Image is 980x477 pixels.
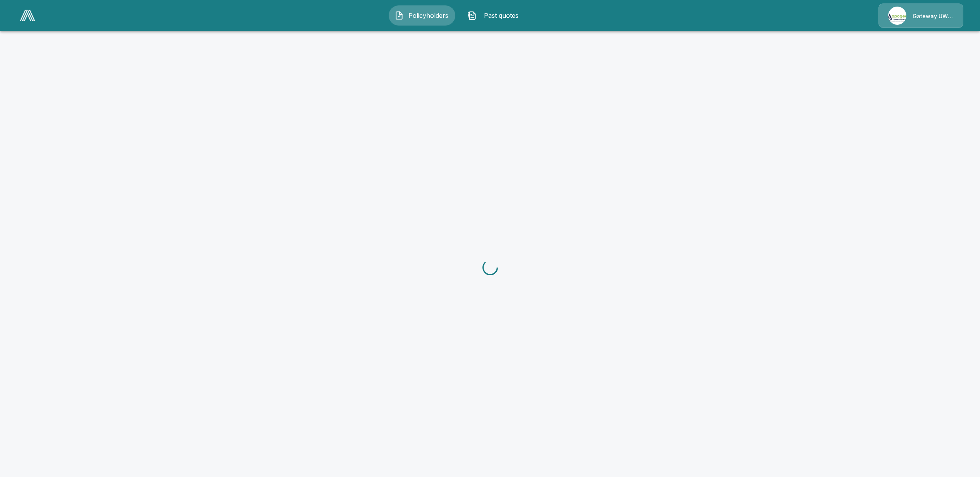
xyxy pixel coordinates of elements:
[407,11,450,20] span: Policyholders
[888,7,906,25] img: Agency Icon
[389,5,455,26] button: Policyholders IconPolicyholders
[913,12,954,20] p: Gateway UW dba Apogee
[878,3,963,28] a: Agency IconGateway UW dba Apogee
[467,11,477,20] img: Past quotes Icon
[20,10,35,21] img: AA Logo
[394,11,404,20] img: Policyholders Icon
[480,11,522,20] span: Past quotes
[462,5,528,26] button: Past quotes IconPast quotes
